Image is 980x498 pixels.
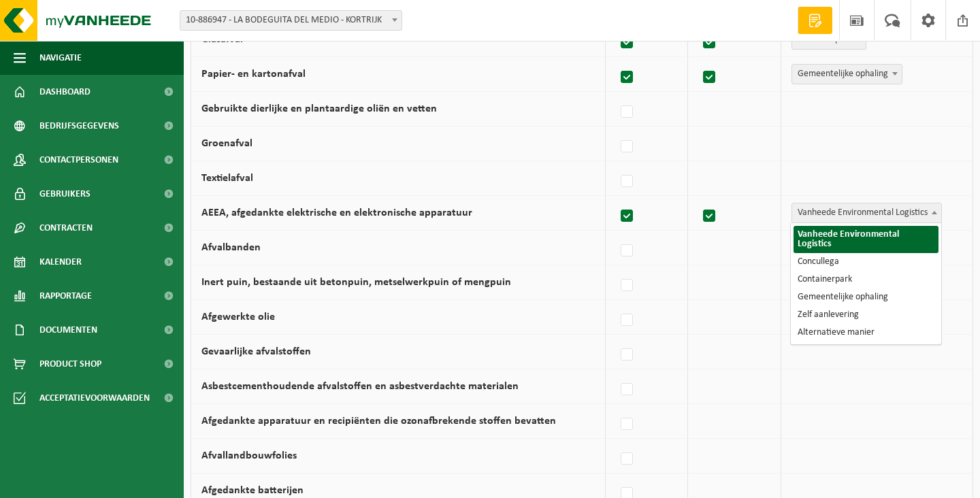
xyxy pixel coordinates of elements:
[201,312,275,322] label: Afgewerkte olie
[794,271,938,288] li: Containerpark
[201,485,304,496] label: Afgedankte batterijen
[201,173,253,184] label: Textielafval
[39,143,118,177] span: Contactpersonen
[792,65,902,84] span: Gemeentelijke ophaling
[201,103,437,114] label: Gebruikte dierlijke en plantaardige oliën en vetten
[794,306,938,324] li: Zelf aanlevering
[201,346,311,357] label: Gevaarlijke afvalstoffen
[39,313,97,347] span: Documenten
[201,416,556,427] label: Afgedankte apparatuur en recipiënten die ozonafbrekende stoffen bevatten
[39,211,93,245] span: Contracten
[39,109,119,143] span: Bedrijfsgegevens
[794,226,938,253] li: Vanheede Environmental Logistics
[39,75,91,109] span: Dashboard
[201,450,297,461] label: Afvallandbouwfolies
[180,10,402,31] span: 10-886947 - LA BODEGUITA DEL MEDIO - KORTRIJK
[39,177,91,211] span: Gebruikers
[39,279,92,313] span: Rapportage
[39,381,150,415] span: Acceptatievoorwaarden
[791,203,942,223] span: Vanheede Environmental Logistics
[201,138,252,149] label: Groenafval
[794,288,938,306] li: Gemeentelijke ophaling
[201,207,472,218] label: AEEA, afgedankte elektrische en elektronische apparatuur
[792,203,941,222] span: Vanheede Environmental Logistics
[39,41,82,75] span: Navigatie
[201,242,261,253] label: Afvalbanden
[180,11,402,30] span: 10-886947 - LA BODEGUITA DEL MEDIO - KORTRIJK
[201,69,306,80] label: Papier- en kartonafval
[794,324,938,342] li: Alternatieve manier
[39,347,101,381] span: Product Shop
[201,381,519,392] label: Asbestcementhoudende afvalstoffen en asbestverdachte materialen
[791,64,902,84] span: Gemeentelijke ophaling
[794,253,938,271] li: Concullega
[39,245,82,279] span: Kalender
[201,277,511,288] label: Inert puin, bestaande uit betonpuin, metselwerkpuin of mengpuin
